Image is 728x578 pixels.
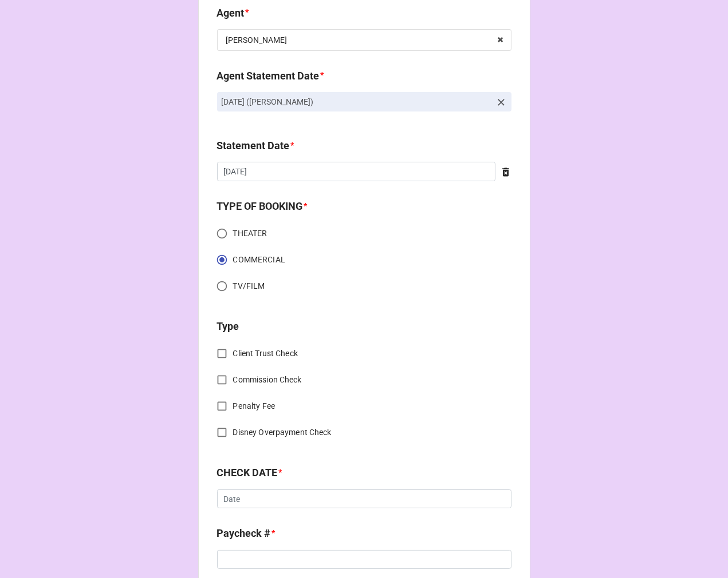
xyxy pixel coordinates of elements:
span: Penalty Fee [233,400,275,412]
span: THEATER [233,228,267,240]
label: Paycheck # [217,525,271,541]
span: COMMERCIAL [233,254,285,266]
label: Statement Date [217,138,290,154]
span: Commission Check [233,374,302,386]
span: Disney Overpayment Check [233,426,332,439]
label: TYPE OF BOOKING [217,198,303,214]
span: Client Trust Check [233,348,298,360]
label: Agent [217,5,245,21]
span: TV/FILM [233,280,265,292]
label: Type [217,318,239,334]
div: [PERSON_NAME] [226,36,288,44]
input: Date [217,489,511,509]
input: Date [217,162,495,181]
label: Agent Statement Date [217,68,320,84]
p: [DATE] ([PERSON_NAME]) [222,96,491,107]
label: CHECK DATE [217,465,278,481]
